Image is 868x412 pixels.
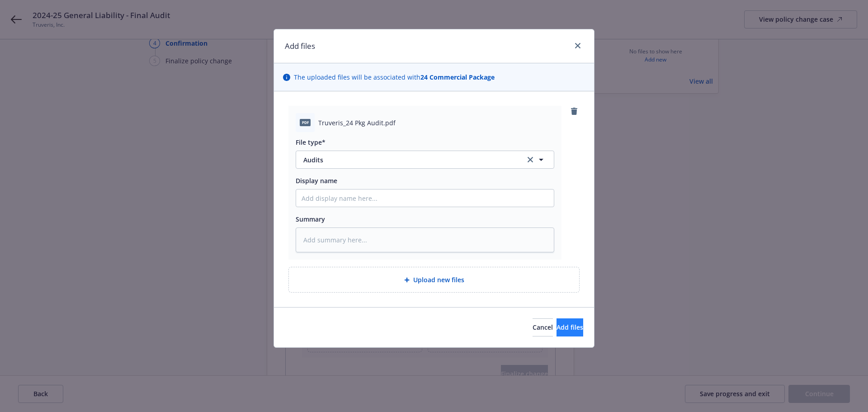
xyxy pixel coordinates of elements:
[294,72,495,82] span: The uploaded files will be associated with
[296,176,337,185] span: Display name
[557,323,583,331] span: Add files
[300,119,311,126] span: pdf
[572,40,583,51] a: close
[569,106,580,117] a: remove
[296,151,554,169] button: Auditsclear selection
[296,189,554,207] input: Add display name here...
[288,267,580,293] div: Upload new files
[525,154,536,165] a: clear selection
[533,323,553,331] span: Cancel
[285,40,315,52] h1: Add files
[420,73,495,81] strong: 24 Commercial Package
[303,155,513,165] span: Audits
[296,138,325,147] span: File type*
[296,215,325,223] span: Summary
[557,318,583,336] button: Add files
[533,318,553,336] button: Cancel
[413,275,464,284] span: Upload new files
[318,118,396,128] span: Truveris_24 Pkg Audit.pdf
